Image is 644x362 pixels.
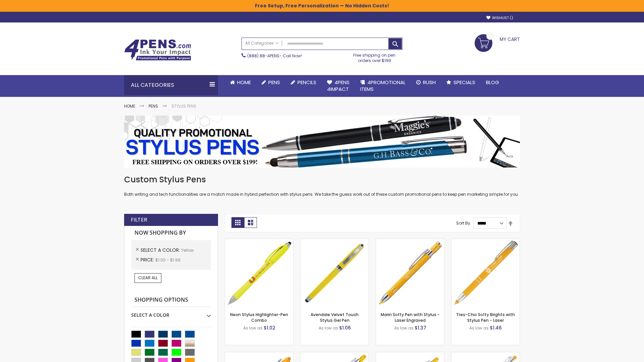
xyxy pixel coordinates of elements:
[237,79,251,86] span: Home
[230,312,288,323] a: Neon Stylus Highlighter-Pen Combo
[264,324,275,331] span: $1.02
[469,325,489,331] span: As low as
[131,307,211,318] div: Select A Color
[415,324,426,331] span: $1.37
[451,352,520,358] a: Tres-Chic Softy with Stylus Top Pen - ColorJet-Yellow
[486,15,513,20] a: Wishlist
[490,324,502,331] span: $1.46
[225,239,293,244] a: Neon Stylus Highlighter-Pen Combo-Yellow
[124,116,520,168] img: Stylus Pens
[301,239,369,307] img: Avendale Velvet Touch Stylus Gel Pen-Yellow
[268,79,280,86] span: Pens
[231,217,244,228] strong: Grid
[124,174,520,185] h1: Custom Stylus Pens
[376,352,444,358] a: Phoenix Softy Brights Gel with Stylus Pen - Laser-Yellow
[481,75,504,90] a: Blog
[225,239,293,307] img: Neon Stylus Highlighter-Pen Combo-Yellow
[225,352,293,358] a: Ellipse Softy Brights with Stylus Pen - Laser-Yellow
[376,239,444,307] img: Marin Softy Pen with Stylus - Laser Engraved-Yellow
[376,239,444,244] a: Marin Softy Pen with Stylus - Laser Engraved-Yellow
[456,312,515,323] a: Tres-Chic Softy Brights with Stylus Pen - Laser
[247,53,279,59] a: (888) 88-4PENS
[346,50,403,63] div: Free shipping on pen orders over $199
[451,239,520,244] a: Tres-Chic Softy Brights with Stylus Pen - Laser-Yellow
[141,256,155,263] span: Price
[171,103,196,109] strong: Stylus Pens
[285,75,322,90] a: Pencils
[124,39,191,61] img: 4Pens Custom Pens and Promotional Products
[456,220,470,226] label: Sort By
[451,239,520,307] img: Tres-Chic Softy Brights with Stylus Pen - Laser-Yellow
[138,275,158,281] span: Clear All
[131,226,211,240] strong: Now Shopping by
[339,324,351,331] span: $1.06
[124,75,218,95] div: All Categories
[322,75,355,97] a: 4Pens4impact
[243,325,263,331] span: As low as
[301,352,369,358] a: Phoenix Softy Brights with Stylus Pen - Laser-Yellow
[355,75,411,97] a: 4PROMOTIONALITEMS
[411,75,441,90] a: Rush
[124,103,135,109] a: Home
[131,216,147,224] strong: Filter
[486,79,499,86] span: Blog
[135,273,161,283] a: Clear All
[319,325,338,331] span: As low as
[394,325,414,331] span: As low as
[301,239,369,244] a: Avendale Velvet Touch Stylus Gel Pen-Yellow
[141,247,181,253] span: Select A Color
[256,75,285,90] a: Pens
[441,75,481,90] a: Specials
[360,79,406,93] span: 4PROMOTIONAL ITEMS
[381,312,440,323] a: Marin Softy Pen with Stylus - Laser Engraved
[181,247,194,253] span: Yellow
[453,79,475,86] span: Specials
[311,312,359,323] a: Avendale Velvet Touch Stylus Gel Pen
[247,53,302,59] span: - Call Now!
[242,38,282,49] a: All Categories
[245,41,279,46] span: All Categories
[131,293,211,307] strong: Shopping Options
[327,79,350,93] span: 4Pens 4impact
[423,79,436,86] span: Rush
[155,257,180,263] span: $1.00 - $1.99
[124,174,520,197] div: Both writing and tech functionalities are a match made in hybrid perfection with stylus pens. We ...
[298,79,316,86] span: Pencils
[225,75,256,90] a: Home
[149,103,158,109] a: Pens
